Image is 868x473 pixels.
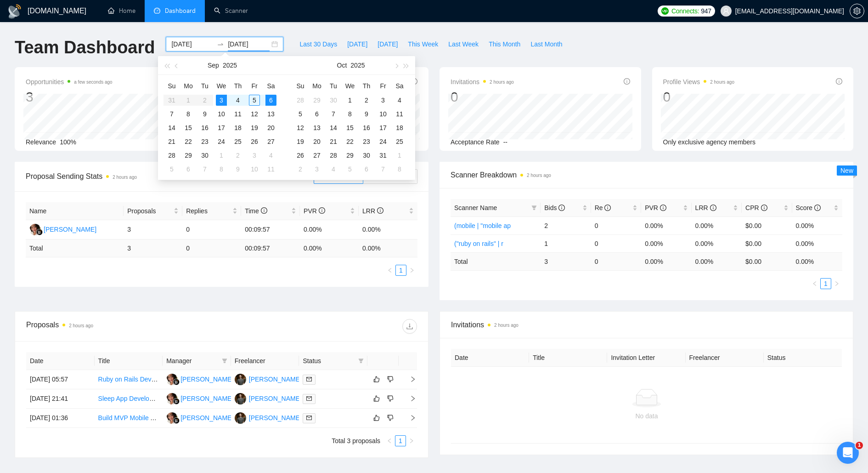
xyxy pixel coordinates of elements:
[358,121,375,135] td: 2025-10-16
[361,164,372,175] div: 6
[232,108,243,120] div: 11
[385,374,396,385] button: dislike
[213,148,230,162] td: 2025-10-01
[309,79,325,93] th: Mo
[197,107,213,121] td: 2025-09-09
[98,395,215,402] a: Sleep App Development with AI Features
[199,164,210,175] div: 7
[180,393,233,404] div: [PERSON_NAME]
[403,323,417,330] span: download
[812,281,817,286] span: left
[265,164,276,175] div: 11
[292,93,309,107] td: 2025-09-28
[306,396,312,401] span: mail
[230,107,246,121] td: 2025-09-11
[391,135,408,148] td: 2025-10-25
[454,222,511,229] a: (mobile | "mobile ap
[246,135,263,148] td: 2025-09-26
[223,56,237,74] button: 2025
[530,201,539,215] span: filter
[371,374,382,385] button: like
[230,148,246,162] td: 2025-10-02
[263,107,279,121] td: 2025-09-13
[214,7,248,15] a: searchScanner
[292,107,309,121] td: 2025-10-05
[358,162,375,176] td: 2025-11-06
[235,394,302,402] a: IZ[PERSON_NAME]
[309,135,325,148] td: 2025-10-20
[328,150,339,161] div: 28
[361,122,372,133] div: 16
[371,412,382,423] button: like
[292,148,309,162] td: 2025-10-26
[344,164,355,175] div: 5
[311,150,322,161] div: 27
[263,93,279,107] td: 2025-09-06
[342,37,372,51] button: [DATE]
[263,135,279,148] td: 2025-09-27
[213,107,230,121] td: 2025-09-10
[378,95,389,106] div: 3
[325,79,342,93] th: Tu
[295,150,306,161] div: 26
[199,150,210,161] div: 30
[246,93,263,107] td: 2025-09-05
[265,108,276,120] div: 13
[328,95,339,106] div: 30
[228,39,270,49] input: End date
[246,79,263,93] th: Fr
[213,162,230,176] td: 2025-10-08
[295,108,306,120] div: 5
[347,39,367,49] span: [DATE]
[443,37,484,51] button: Last Week
[182,202,241,220] th: Replies
[230,135,246,148] td: 2025-09-25
[26,76,113,87] span: Opportunities
[299,39,337,49] span: Last 30 Days
[230,121,246,135] td: 2025-09-18
[44,224,96,234] div: [PERSON_NAME]
[451,169,842,181] span: Scanner Breakdown
[26,138,56,146] span: Relevance
[213,121,230,135] td: 2025-09-17
[850,7,864,15] a: setting
[856,442,863,449] span: 1
[230,79,246,93] th: Th
[375,93,391,107] td: 2025-10-03
[661,7,669,15] img: upwork-logo.png
[325,107,342,121] td: 2025-10-07
[165,7,196,15] span: Dashboard
[265,150,276,161] div: 4
[394,95,405,106] div: 4
[328,122,339,133] div: 14
[454,240,503,247] a: ("ruby on rails" | r
[166,412,178,424] img: EN
[342,121,358,135] td: 2025-10-15
[213,93,230,107] td: 2025-09-03
[199,136,210,147] div: 23
[337,56,347,74] button: Oct
[216,164,227,175] div: 8
[29,224,41,235] img: EN
[309,93,325,107] td: 2025-09-29
[249,164,260,175] div: 10
[292,162,309,176] td: 2025-11-02
[235,412,246,424] img: IZ
[451,88,514,106] div: 0
[166,164,177,175] div: 5
[821,279,831,289] a: 1
[325,121,342,135] td: 2025-10-14
[375,107,391,121] td: 2025-10-10
[292,79,309,93] th: Su
[295,122,306,133] div: 12
[394,136,405,147] div: 25
[378,150,389,161] div: 31
[395,265,406,276] li: 1
[503,138,507,146] span: --
[358,79,375,93] th: Th
[249,150,260,161] div: 3
[197,162,213,176] td: 2025-10-07
[222,358,227,364] span: filter
[391,121,408,135] td: 2025-10-18
[306,415,312,421] span: mail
